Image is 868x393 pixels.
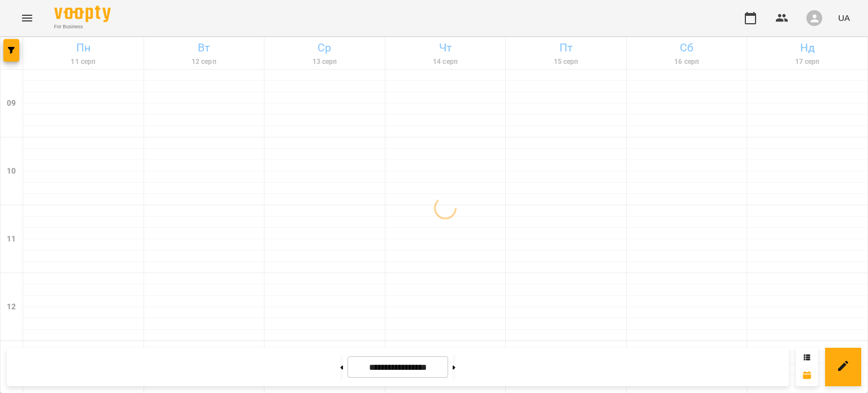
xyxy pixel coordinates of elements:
[749,57,866,67] h6: 17 серп
[25,57,142,67] h6: 11 серп
[7,233,16,245] h6: 11
[266,57,383,67] h6: 13 серп
[54,23,111,31] span: For Business
[146,39,263,57] h6: Вт
[54,6,111,22] img: Voopty Logo
[7,97,16,110] h6: 09
[628,39,745,57] h6: Сб
[838,12,850,24] span: UA
[628,57,745,67] h6: 16 серп
[266,39,383,57] h6: Ср
[14,5,41,32] button: Menu
[507,39,624,57] h6: Пт
[834,7,854,28] button: UA
[146,57,263,67] h6: 12 серп
[507,57,624,67] h6: 15 серп
[387,57,504,67] h6: 14 серп
[387,39,504,57] h6: Чт
[25,39,142,57] h6: Пн
[7,165,16,178] h6: 10
[749,39,866,57] h6: Нд
[7,301,16,313] h6: 12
